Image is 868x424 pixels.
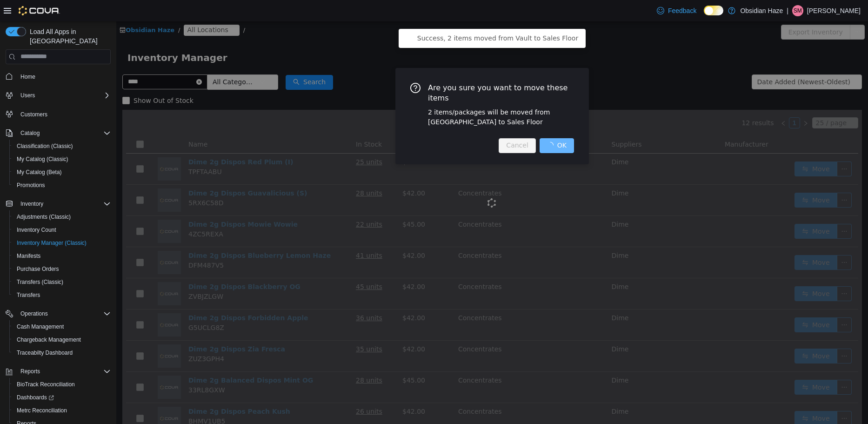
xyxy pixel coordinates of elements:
[17,142,73,150] span: Classification (Classic)
[9,140,114,153] button: Classification (Classic)
[26,27,111,46] span: Load All Apps in [GEOGRAPHIC_DATA]
[13,211,111,222] span: Adjustments (Classic)
[294,61,304,72] i: icon: question-circle
[9,249,114,262] button: Manifests
[13,347,76,358] a: Traceabilty Dashboard
[13,250,111,262] span: Manifests
[807,5,861,16] p: [PERSON_NAME]
[9,166,114,179] button: My Catalog (Beta)
[13,167,66,178] a: My Catalog (Beta)
[13,237,90,249] a: Inventory Manager (Classic)
[17,213,71,221] span: Adjustments (Classic)
[20,368,40,375] span: Reports
[20,200,43,208] span: Inventory
[17,394,54,401] span: Dashboards
[290,13,297,20] i: icon: check-circle
[13,334,111,345] span: Chargeback Management
[9,179,114,192] button: Promotions
[13,263,111,275] span: Purchase Orders
[9,276,114,289] button: Transfers (Classic)
[740,5,783,16] p: Obsidian Haze
[382,117,419,132] button: Cancel
[13,180,49,191] a: Promotions
[13,224,60,236] a: Inventory Count
[17,278,63,286] span: Transfers (Classic)
[2,70,114,83] button: Home
[17,108,111,120] span: Customers
[20,129,40,137] span: Catalog
[17,308,111,319] span: Operations
[13,237,111,249] span: Inventory Manager (Classic)
[17,226,56,234] span: Inventory Count
[19,6,60,15] img: Cova
[17,71,39,82] a: Home
[9,210,114,223] button: Adjustments (Classic)
[704,15,704,16] span: Dark Mode
[13,180,111,191] span: Promotions
[17,155,68,163] span: My Catalog (Classic)
[9,391,114,404] a: Dashboards
[17,407,67,414] span: Metrc Reconciliation
[13,250,44,262] a: Manifests
[13,289,44,301] a: Transfers
[9,262,114,276] button: Purchase Orders
[17,182,45,189] span: Promotions
[20,73,35,81] span: Home
[17,366,44,377] button: Reports
[13,211,74,222] a: Adjustments (Classic)
[13,263,63,275] a: Purchase Orders
[301,13,462,20] span: Success, 2 items moved from Vault to Sales Floor
[2,365,114,378] button: Reports
[13,405,71,416] a: Metrc Reconciliation
[2,89,114,102] button: Users
[704,6,723,15] input: Dark Mode
[17,308,52,319] button: Operations
[13,141,77,152] a: Classification (Classic)
[17,109,51,120] a: Customers
[9,404,114,417] button: Metrc Reconciliation
[9,346,114,359] button: Traceabilty Dashboard
[312,86,458,106] div: 2 items/packages will be moved from [GEOGRAPHIC_DATA] to Sales Floor
[17,291,40,299] span: Transfers
[17,71,111,82] span: Home
[17,252,40,260] span: Manifests
[20,111,47,118] span: Customers
[17,381,75,388] span: BioTrack Reconciliation
[13,392,111,403] span: Dashboards
[787,5,788,16] p: |
[17,198,111,209] span: Inventory
[17,168,62,176] span: My Catalog (Beta)
[9,223,114,236] button: Inventory Count
[2,307,114,320] button: Operations
[13,154,72,165] a: My Catalog (Classic)
[13,289,111,301] span: Transfers
[17,239,87,247] span: Inventory Manager (Classic)
[17,90,111,101] span: Users
[13,334,85,345] a: Chargeback Management
[13,405,111,416] span: Metrc Reconciliation
[17,265,59,273] span: Purchase Orders
[2,108,114,121] button: Customers
[17,366,111,377] span: Reports
[13,224,111,236] span: Inventory Count
[17,90,39,101] button: Users
[13,276,111,288] span: Transfers (Classic)
[13,276,67,288] a: Transfers (Classic)
[9,378,114,391] button: BioTrack Reconciliation
[9,236,114,249] button: Inventory Manager (Classic)
[653,1,700,20] a: Feedback
[17,349,73,357] span: Traceabilty Dashboard
[17,323,64,330] span: Cash Management
[9,333,114,346] button: Chargeback Management
[9,153,114,166] button: My Catalog (Classic)
[9,289,114,302] button: Transfers
[668,6,696,15] span: Feedback
[17,128,43,139] button: Catalog
[13,347,111,358] span: Traceabilty Dashboard
[312,61,458,82] span: Are you sure you want to move these items
[17,336,81,343] span: Chargeback Management
[13,167,111,178] span: My Catalog (Beta)
[20,92,35,99] span: Users
[2,197,114,210] button: Inventory
[13,154,111,165] span: My Catalog (Classic)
